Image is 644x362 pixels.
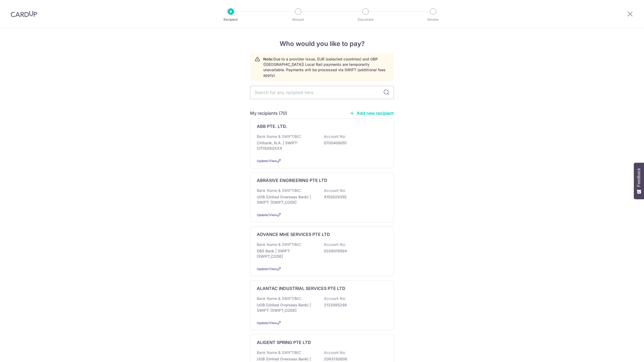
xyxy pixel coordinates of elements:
p: Bank Name & SWIFT/BIC: [257,296,302,301]
p: 2083130808 [324,356,384,362]
p: Review [413,17,453,22]
strong: Note: [263,57,273,61]
a: Update/View [257,159,277,163]
iframe: Opens a widget where you can find more information [610,346,639,359]
p: Bank Name & SWIFT/BIC: [257,134,302,139]
p: ADVANCE MHE SERVICES PTE LTD [257,231,330,238]
a: Update/View [257,267,277,271]
p: Bank Name & SWIFT/BIC: [257,188,302,193]
p: Account No: [324,242,346,247]
img: CardUp [11,11,37,17]
p: ABB PTE. LTD. [257,123,287,130]
button: Feedback - Show survey [634,163,644,199]
p: Citibank, N.A. | SWIFT: CITISGSGXXX [257,140,317,151]
input: Search for any recipient here [250,86,394,99]
p: Account No: [324,350,346,355]
p: Account No: [324,188,346,193]
h5: My recipients (70) [250,110,287,116]
p: Amount [278,17,318,22]
p: DBS Bank | SWIFT: [SWIFT_CODE] [257,248,317,259]
p: ALANTAC INDUSTRIAL SERVICES PTE LTD [257,285,345,292]
p: 0700408051 [324,140,384,146]
p: Bank Name & SWIFT/BIC: [257,350,302,355]
p: ALIGENT SPRING PTE LTD [257,339,311,346]
p: ABRASIVE ENGINEERING PTE LTD [257,177,327,184]
a: Add new recipient [350,110,394,116]
a: Update/View [257,321,277,325]
p: Due to a provider issue, EUR (selected countries) and GBP ([GEOGRAPHIC_DATA]) Local Rail payments... [263,56,389,78]
p: Recipient [211,17,251,22]
p: Account No: [324,134,346,139]
p: Document [346,17,385,22]
h4: Who would you like to pay? [250,39,394,49]
p: 2133085299 [324,302,384,308]
p: Bank Name & SWIFT/BIC: [257,242,302,247]
p: 4153029355 [324,194,384,200]
span: Feedback [636,168,641,187]
p: UOB (United Overseas Bank) | SWIFT: [SWIFT_CODE] [257,302,317,313]
p: UOB (United Overseas Bank) | SWIFT: [SWIFT_CODE] [257,194,317,205]
p: 0209019594 [324,248,384,254]
a: Update/View [257,213,277,217]
p: Account No: [324,296,346,301]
